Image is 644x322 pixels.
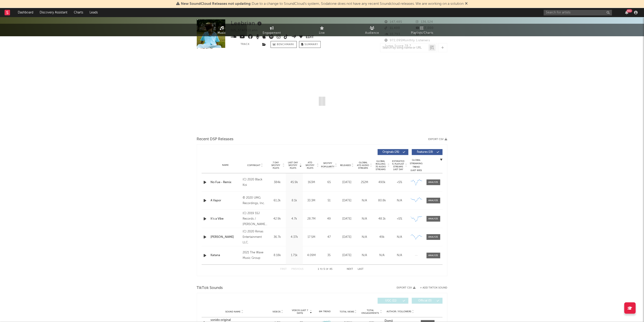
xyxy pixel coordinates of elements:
div: 65 [321,180,337,185]
div: 28.7M [304,217,319,221]
span: Engagement [263,30,281,36]
div: 49k [375,235,390,239]
button: Next [347,268,353,270]
button: Export CSV [397,286,416,289]
span: Total Engagements [361,309,380,314]
button: Features(19) [412,149,443,155]
span: Playlists/Charts [411,30,434,36]
span: UGC ( 11 ) [381,299,402,302]
div: N/A [392,253,407,258]
div: [DATE] [339,198,355,203]
span: Total Views [340,310,354,313]
div: (C) 2020 Rimas Entertainment LLC. [243,229,267,245]
span: Sound Name [226,310,241,313]
div: 51 [321,198,337,203]
div: 35 [321,253,337,258]
a: It's a Vibe [211,217,241,221]
a: Discovery Assistant [36,8,71,17]
span: Live [319,30,325,36]
div: 6M Trend [314,310,335,313]
div: 48.1k [375,217,390,221]
a: Charts [71,8,86,17]
span: Music [218,30,226,36]
div: 99 + [627,9,632,13]
button: Edit [306,34,314,40]
button: 99+ [625,11,629,14]
span: Global Rolling 7D Audio Streams [375,160,387,171]
button: Previous [292,268,304,270]
div: 61.2k [270,198,285,203]
div: 252M [357,180,372,185]
div: 17.5M [304,235,319,239]
div: 2021 The Wave Music Group [243,250,267,261]
span: 136,524 [416,21,433,23]
div: N/A [357,253,372,258]
div: 1.71k [287,253,302,258]
div: 45.9k [287,180,302,185]
a: No Fue - Remix [211,180,241,185]
button: Originals(26) [378,149,408,155]
button: UGC(11) [378,298,408,304]
input: Search by song name or URL [380,46,428,50]
a: Playlists/Charts [397,24,447,36]
div: 4.09M [304,253,319,258]
div: 490k [375,180,390,185]
div: 42.9k [270,217,285,221]
div: 33.3M [304,198,319,203]
span: Features ( 19 ) [415,151,436,153]
span: Copyright [247,164,260,167]
div: Global Streaming Trend (Last 60D) [410,158,423,172]
button: Last [358,268,364,270]
button: Official(0) [412,298,443,304]
a: [PERSON_NAME] [211,235,241,239]
div: N/A [392,198,407,203]
div: 4.7k [287,217,302,221]
span: Videos [273,310,281,313]
span: Author / Followers [387,310,411,313]
a: Music [197,24,247,36]
div: 80.8k [375,198,390,203]
span: ATD Spotify Plays [304,161,316,169]
div: 384k [270,180,285,185]
div: N/A [357,235,372,239]
div: [DATE] [339,217,355,221]
div: N/A [357,217,372,221]
span: to [320,268,323,270]
div: (C) 2019 SSJ Records / [PERSON_NAME] PLAY Records [243,211,267,227]
div: Name [211,164,241,167]
div: 8.1k [287,198,302,203]
span: Audience [365,30,379,36]
div: 4.37k [287,235,302,239]
div: (C) 2020 Black Koi [243,177,267,188]
div: [DATE] [339,235,355,239]
span: 147,485 [385,21,402,23]
div: N/A [375,253,390,258]
span: Global ATD Audio Streams [357,161,369,169]
a: Audience [347,24,397,36]
button: First [280,268,287,270]
div: 8.18k [270,253,285,258]
span: Dismiss [465,2,468,6]
span: of [326,268,329,270]
a: Leads [86,8,101,17]
div: N/A [357,198,372,203]
a: Dashboard [15,8,36,17]
div: <5% [392,180,407,185]
input: Search for artists [544,10,612,16]
span: Last Day Spotify Plays [287,161,299,169]
div: 1 5 45 [313,267,338,272]
a: Live [297,24,347,36]
div: Leebrian [231,19,263,27]
div: 47 [321,235,337,239]
a: Katana [211,253,241,258]
span: TikTok Sounds [197,285,223,291]
div: © 2020 UMG Recordings, Inc. [243,195,267,206]
a: A Vapor [211,198,241,203]
div: 36.7k [270,235,285,239]
span: 7 Day Spotify Plays [270,161,282,169]
span: Spotify Popularity [321,162,334,169]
